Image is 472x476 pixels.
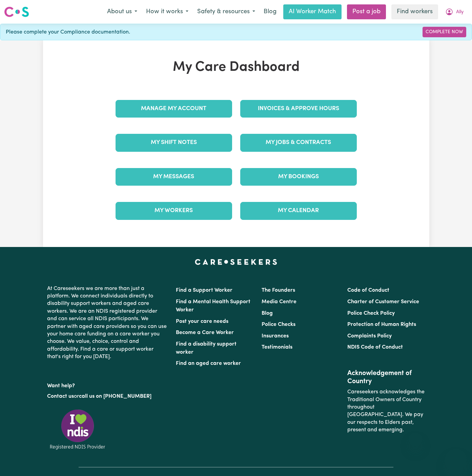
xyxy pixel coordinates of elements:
a: My Workers [116,202,232,220]
a: My Jobs & Contracts [240,134,357,151]
a: Blog [262,311,273,316]
a: Careseekers home page [195,259,277,265]
a: AI Worker Match [283,4,342,19]
a: Police Check Policy [347,311,395,316]
a: My Bookings [240,168,357,186]
a: My Calendar [240,202,357,220]
a: My Messages [116,168,232,186]
a: Police Checks [262,322,295,327]
a: Blog [260,4,281,19]
a: My Shift Notes [116,134,232,151]
a: Find workers [391,4,438,19]
a: Manage My Account [116,100,232,118]
p: Want help? [47,379,168,390]
button: Safety & resources [193,5,260,19]
iframe: Button to launch messaging window [445,449,467,471]
a: Post your care needs [176,319,228,324]
a: Find a Support Worker [176,288,232,293]
button: My Account [441,5,468,19]
a: Complaints Policy [347,333,392,339]
img: Careseekers logo [4,6,29,18]
a: Insurances [262,333,289,339]
a: Media Centre [262,299,296,305]
h2: Acknowledgement of Country [347,369,425,386]
a: Charter of Customer Service [347,299,419,305]
a: Complete Now [423,27,466,37]
span: Please complete your Compliance documentation. [6,28,130,36]
a: Careseekers logo [4,4,29,20]
a: NDIS Code of Conduct [347,345,403,350]
p: Careseekers acknowledges the Traditional Owners of Country throughout [GEOGRAPHIC_DATA]. We pay o... [347,386,425,436]
a: The Founders [262,288,295,293]
a: Invoices & Approve Hours [240,100,357,118]
span: Ally [456,8,464,16]
a: Find an aged care worker [176,361,241,366]
button: About us [103,5,142,19]
a: Become a Care Worker [176,330,234,335]
img: Registered NDIS provider [47,408,108,451]
iframe: Close message [409,433,422,446]
a: Testimonials [262,345,292,350]
a: Find a Mental Health Support Worker [176,299,250,313]
a: Find a disability support worker [176,342,237,355]
p: or [47,390,168,403]
a: call us on [PHONE_NUMBER] [79,394,151,399]
a: Protection of Human Rights [347,322,416,327]
button: How it works [142,5,193,19]
a: Code of Conduct [347,288,389,293]
a: Contact us [47,394,74,399]
a: Post a job [347,4,386,19]
h1: My Care Dashboard [111,59,361,76]
p: At Careseekers we are more than just a platform. We connect individuals directly to disability su... [47,282,168,364]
